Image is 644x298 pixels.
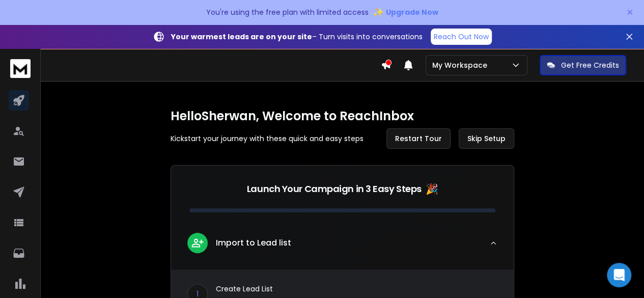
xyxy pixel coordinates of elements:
button: Get Free Credits [540,55,626,75]
button: leadImport to Lead list [171,225,514,269]
p: Kickstart your journey with these quick and easy steps [171,133,363,144]
p: Get Free Credits [561,60,619,70]
p: My Workspace [432,60,491,70]
button: Skip Setup [459,128,514,149]
span: Upgrade Now [386,7,438,17]
p: – Turn visits into conversations [171,32,423,42]
button: ✨Upgrade Now [373,2,438,22]
span: ✨ [373,5,384,19]
img: logo [10,59,31,78]
p: Create Lead List [216,284,497,294]
a: Reach Out Now [431,29,492,45]
strong: Your warmest leads are on your site [171,32,312,42]
h1: Hello Sherwan , Welcome to ReachInbox [171,108,514,124]
button: Restart Tour [386,128,451,149]
p: Import to Lead list [216,237,291,249]
div: Open Intercom Messenger [607,263,631,287]
span: 🎉 [426,182,438,196]
img: lead [191,236,204,249]
span: Skip Setup [467,133,506,144]
p: You're using the free plan with limited access [206,7,369,17]
p: Reach Out Now [434,32,489,42]
p: Launch Your Campaign in 3 Easy Steps [247,182,422,196]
